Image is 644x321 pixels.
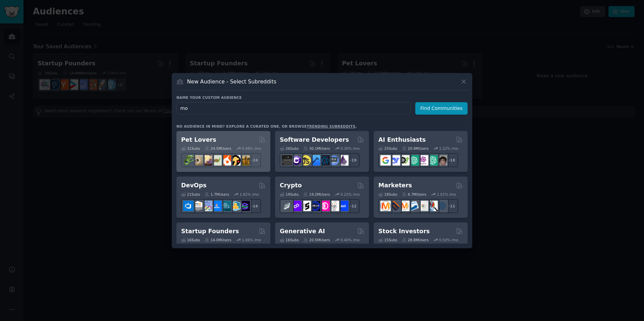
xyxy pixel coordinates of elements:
h2: Generative AI [280,227,325,236]
img: ethstaker [301,201,311,211]
img: PetAdvice [230,155,240,166]
img: chatgpt_prompts_ [427,155,438,166]
img: MarketingResearch [427,201,438,211]
img: AWS_Certified_Experts [193,201,203,211]
img: cockatiel [221,155,231,166]
div: 18 Sub s [378,192,397,197]
input: Pick a short name, like "Digital Marketers" or "Movie-Goers" [176,102,411,115]
h2: DevOps [181,181,207,190]
div: 19 Sub s [280,192,299,197]
div: 16 Sub s [280,238,299,242]
div: 25 Sub s [378,146,397,151]
h2: Marketers [378,181,412,190]
div: + 19 [345,153,360,167]
img: DeepSeek [390,155,400,166]
img: Docker_DevOps [202,201,212,211]
img: defiblockchain [319,201,330,211]
img: aws_cdk [230,201,240,211]
img: platformengineering [221,201,231,211]
div: + 24 [247,153,261,167]
a: trending subreddits [307,124,355,128]
img: software [282,155,292,166]
div: 0.30 % /mo [340,146,360,151]
h2: Stock Investors [378,227,430,236]
img: defi_ [338,201,348,211]
h2: AI Enthusiasts [378,136,426,144]
div: 1.01 % /mo [437,192,456,197]
div: 0.22 % /mo [340,192,360,197]
img: GoogleGeminiAI [380,155,391,166]
img: csharp [291,155,302,166]
h2: Pet Lovers [181,136,216,144]
h3: Name your custom audience [176,95,468,100]
img: iOSProgramming [310,155,320,166]
img: bigseo [390,201,400,211]
img: chatgpt_promptDesign [409,155,419,166]
h2: Crypto [280,181,302,190]
div: 6.7M Users [402,192,426,197]
img: turtle [211,155,222,166]
img: elixir [338,155,348,166]
div: 28.8M Users [402,238,428,242]
img: PlatformEngineers [239,201,250,211]
div: 24.5M Users [205,146,231,151]
h2: Startup Founders [181,227,239,236]
div: 0.48 % /mo [242,146,261,151]
img: ethfinance [282,201,292,211]
div: 20.9M Users [402,146,428,151]
div: + 14 [247,199,261,213]
img: dogbreed [239,155,250,166]
img: AItoolsCatalog [399,155,410,166]
img: herpetology [183,155,194,166]
div: + 12 [345,199,360,213]
img: 0xPolygon [291,201,302,211]
div: 1.7M Users [205,192,229,197]
div: 1.06 % /mo [242,238,261,242]
img: reactnative [319,155,330,166]
div: 30.1M Users [303,146,330,151]
div: 15 Sub s [378,238,397,242]
img: AskMarketing [399,201,410,211]
div: + 11 [444,199,458,213]
img: learnjavascript [301,155,311,166]
img: OpenAIDev [418,155,428,166]
button: Find Communities [415,102,468,115]
div: 1.22 % /mo [439,146,458,151]
h2: Software Developers [280,136,349,144]
img: web3 [310,201,320,211]
img: leopardgeckos [202,155,212,166]
img: ArtificalIntelligence [437,155,447,166]
h3: New Audience - Select Subreddits [187,78,276,85]
div: 21 Sub s [181,192,200,197]
img: AskComputerScience [329,155,339,166]
img: ballpython [193,155,203,166]
div: 20.5M Users [303,238,330,242]
div: 14.0M Users [205,238,231,242]
div: 0.50 % /mo [439,238,458,242]
img: content_marketing [380,201,391,211]
img: CryptoNews [329,201,339,211]
div: 19.2M Users [303,192,330,197]
img: azuredevops [183,201,194,211]
div: 0.40 % /mo [340,238,360,242]
img: DevOpsLinks [211,201,222,211]
img: OnlineMarketing [437,201,447,211]
div: 16 Sub s [181,238,200,242]
div: + 18 [444,153,458,167]
div: 31 Sub s [181,146,200,151]
img: Emailmarketing [409,201,419,211]
div: 1.62 % /mo [240,192,259,197]
img: googleads [418,201,428,211]
div: 26 Sub s [280,146,299,151]
div: No audience in mind? Explore a curated one, or browse . [176,124,357,129]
